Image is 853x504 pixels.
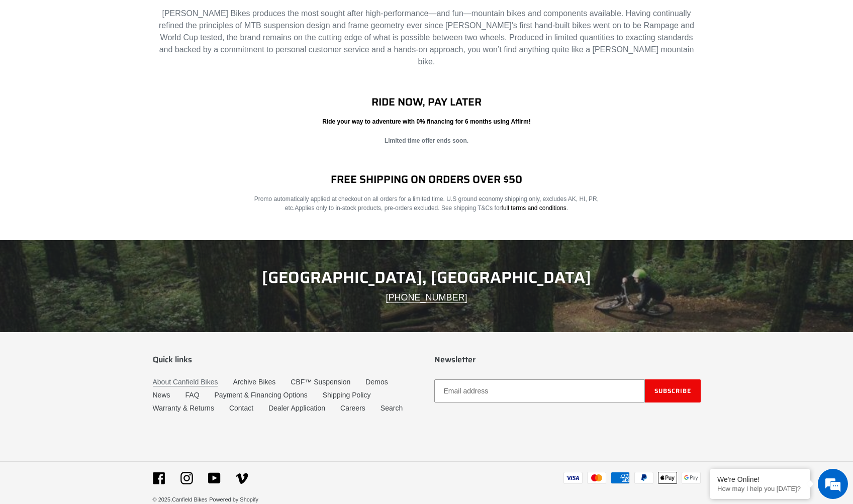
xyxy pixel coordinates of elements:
h2: RIDE NOW, PAY LATER [246,95,607,108]
p: How may I help you today? [717,485,803,492]
div: We're Online! [717,475,803,483]
a: [PHONE_NUMBER] [386,292,467,303]
div: Chat with us now [67,56,184,69]
div: Navigation go back [11,55,26,70]
a: Archive Bikes [233,378,275,386]
a: Canfield Bikes [172,496,207,502]
h2: [GEOGRAPHIC_DATA], [GEOGRAPHIC_DATA] [153,268,701,287]
textarea: Type your message and hit 'Enter' [5,274,192,310]
strong: Ride your way to adventure with 0% financing for 6 months using Affirm! [322,118,530,125]
a: Powered by Shopify [209,496,258,502]
span: We're online! [58,127,139,228]
a: full terms and conditions [502,205,566,212]
input: Email address [434,379,645,402]
a: CBF™ Suspension [291,378,350,386]
img: d_696896380_company_1647369064580_696896380 [32,50,57,75]
a: FAQ [185,391,200,399]
div: Minimize live chat window [165,5,189,29]
p: Quick links [153,355,419,364]
a: Search [381,404,403,412]
a: Contact [229,404,253,412]
p: Newsletter [434,355,701,364]
button: Subscribe [645,379,701,402]
p: [PERSON_NAME] Bikes produces the most sought after high-performance—and fun—mountain bikes and co... [153,8,701,68]
a: Careers [340,404,365,412]
a: News [153,391,170,399]
a: Dealer Application [268,404,325,412]
span: Subscribe [654,386,691,395]
a: Warranty & Returns [153,404,214,412]
h2: FREE SHIPPING ON ORDERS OVER $50 [246,173,607,185]
p: Promo automatically applied at checkout on all orders for a limited time. U.S ground economy ship... [246,194,607,213]
a: Shipping Policy [323,391,371,399]
a: Demos [365,378,388,386]
a: Payment & Financing Options [215,391,308,399]
a: About Canfield Bikes [153,378,218,386]
small: © 2025, [153,496,208,502]
strong: Limited time offer ends soon. [385,137,468,144]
